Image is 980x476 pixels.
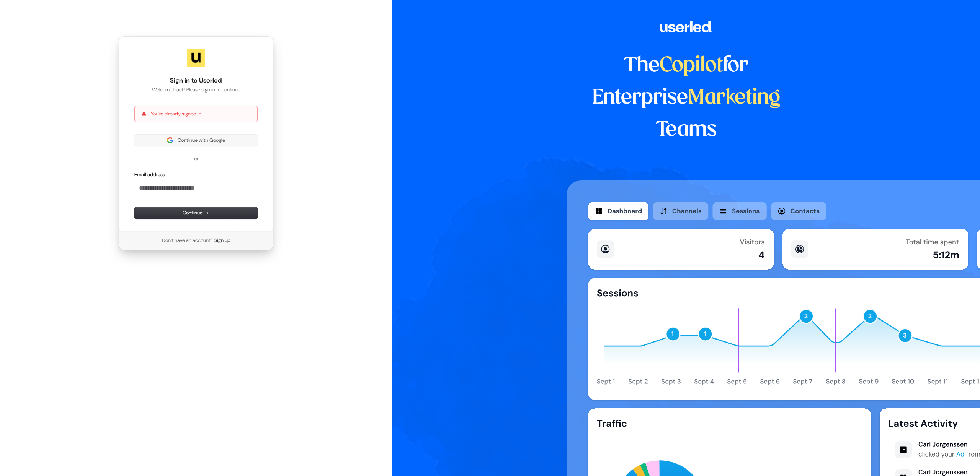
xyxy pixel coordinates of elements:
p: or [194,155,198,162]
img: Sign in with Google [167,137,173,143]
p: You're already signed in. [151,110,202,117]
button: Sign in with GoogleContinue with Google [134,135,258,146]
p: Welcome back! Please sign in to continue [134,86,258,93]
img: Userled [187,49,205,67]
a: Sign up [214,237,230,244]
span: Marketing [688,88,781,108]
label: Email address [134,171,165,178]
span: Copilot [660,56,723,76]
h1: The for Enterprise Teams [567,50,806,146]
span: Continue [183,210,209,216]
span: Continue with Google [178,137,225,144]
button: Continue [134,207,258,219]
span: Don’t have an account? [162,237,213,244]
h1: Sign in to Userled [134,76,258,85]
